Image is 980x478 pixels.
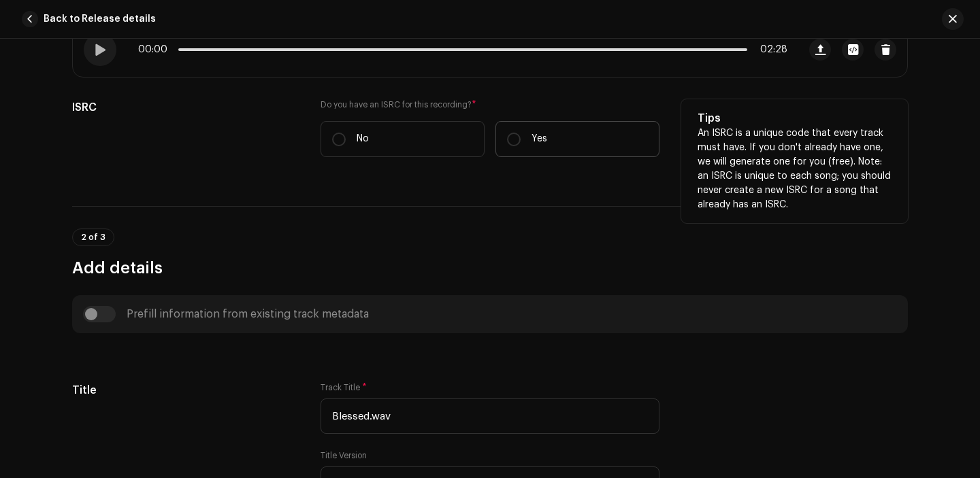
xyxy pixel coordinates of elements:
[532,132,547,146] p: Yes
[753,44,787,55] span: 02:28
[698,126,892,212] p: An ISRC is a unique code that every track must have. If you don't already have one, we will gener...
[72,257,908,279] h3: Add details
[321,398,659,434] input: Enter the name of the track
[321,450,367,461] label: Title Version
[72,99,299,116] h5: ISRC
[357,132,369,146] p: No
[698,110,892,126] h5: Tips
[321,99,659,110] label: Do you have an ISRC for this recording?
[72,382,299,398] h5: Title
[321,382,367,393] label: Track Title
